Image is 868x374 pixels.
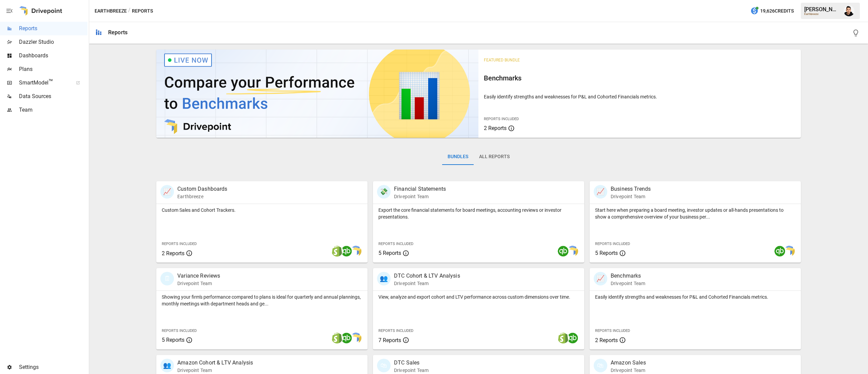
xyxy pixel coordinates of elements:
[19,106,87,114] span: Team
[484,58,520,62] span: Featured Bundle
[377,359,391,372] div: 🛍
[611,359,646,367] p: Amazon Sales
[394,367,429,374] p: Drivepoint Team
[804,13,840,16] div: Earthbreeze
[774,246,785,257] img: quickbooks
[160,359,174,372] div: 👥
[784,246,795,257] img: smart model
[595,329,630,333] span: Reports Included
[177,367,253,374] p: Drivepoint Team
[567,333,578,343] img: quickbooks
[595,250,618,256] span: 5 Reports
[394,193,446,200] p: Drivepoint Team
[594,272,607,285] div: 📈
[341,246,352,257] img: quickbooks
[177,280,220,287] p: Drivepoint Team
[394,272,460,280] p: DTC Cohort & LTV Analysis
[19,52,87,60] span: Dashboards
[567,246,578,257] img: smart model
[160,272,174,285] div: 🗓
[177,359,253,367] p: Amazon Cohort & LTV Analysis
[394,359,429,367] p: DTC Sales
[378,242,413,246] span: Reports Included
[378,337,401,343] span: 7 Reports
[595,242,630,246] span: Reports Included
[351,333,361,343] img: smart model
[804,6,840,13] div: [PERSON_NAME]
[595,337,618,343] span: 2 Reports
[748,5,796,17] button: 19,626Credits
[595,294,795,300] p: Easily identify strengths and weaknesses for P&L and Cohorted Financials metrics.
[162,250,184,257] span: 2 Reports
[594,185,607,199] div: 📈
[378,207,579,220] p: Export the core financial statements for board meetings, accounting reviews or investor presentat...
[611,272,645,280] p: Benchmarks
[351,246,361,257] img: smart model
[484,93,795,100] p: Easily identify strengths and weaknesses for P&L and Cohorted Financials metrics.
[378,329,413,333] span: Reports Included
[394,280,460,287] p: Drivepoint Team
[177,185,228,193] p: Custom Dashboards
[177,272,220,280] p: Variance Reviews
[162,294,362,307] p: Showing your firm's performance compared to plans is ideal for quarterly and annual plannings, mo...
[484,117,519,121] span: Reports Included
[19,92,87,100] span: Data Sources
[156,50,478,138] img: video thumbnail
[378,250,401,256] span: 5 Reports
[19,38,87,46] span: Dazzler Studio
[474,149,515,165] button: All Reports
[594,359,607,372] div: 🛍
[611,185,651,193] p: Business Trends
[19,79,68,87] span: SmartModel
[341,333,352,343] img: quickbooks
[394,185,446,193] p: Financial Statements
[95,7,127,15] button: Earthbreeze
[108,29,127,36] div: Reports
[332,333,342,343] img: shopify
[48,78,53,86] span: ™
[377,185,391,199] div: 💸
[760,7,794,15] span: 19,626 Credits
[378,294,579,300] p: View, analyze and export cohort and LTV performance across custom dimensions over time.
[484,125,507,131] span: 2 Reports
[558,333,569,343] img: shopify
[377,272,391,285] div: 👥
[19,24,87,33] span: Reports
[162,207,362,213] p: Custom Sales and Cohort Trackers.
[332,246,342,257] img: shopify
[611,193,651,200] p: Drivepoint Team
[484,73,795,83] h6: Benchmarks
[558,246,569,257] img: quickbooks
[19,363,87,371] span: Settings
[19,65,87,73] span: Plans
[162,329,197,333] span: Reports Included
[611,280,645,287] p: Drivepoint Team
[128,7,131,15] div: /
[840,1,859,20] button: Francisco Sanchez
[162,242,197,246] span: Reports Included
[177,193,228,200] p: Earthbreeze
[442,149,474,165] button: Bundles
[162,337,184,343] span: 5 Reports
[160,185,174,199] div: 📈
[595,207,795,220] p: Start here when preparing a board meeting, investor updates or all-hands presentations to show a ...
[611,367,646,374] p: Drivepoint Team
[844,5,854,16] img: Francisco Sanchez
